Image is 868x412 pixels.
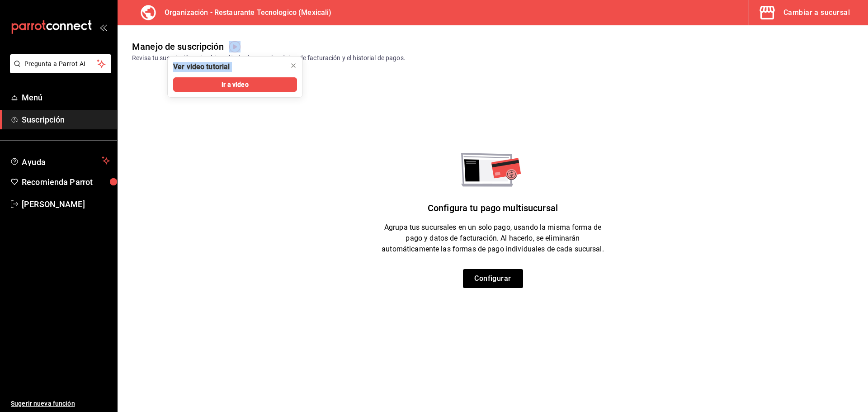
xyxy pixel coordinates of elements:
[173,62,230,72] div: Ver video tutorial
[173,77,297,92] button: Ir a video
[463,269,523,288] button: Configurar
[22,91,110,104] span: Menú
[99,24,107,31] button: open_drawer_menu
[380,222,606,269] div: Agrupa tus sucursales en un solo pago, usando la misma forma de pago y datos de facturación. Al h...
[10,54,111,73] button: Pregunta a Parrot AI
[157,7,331,18] h3: Organización - Restaurante Tecnologico (Mexicali)
[24,59,97,69] span: Pregunta a Parrot AI
[222,80,248,90] span: Ir a video
[286,58,301,73] button: close
[132,40,224,53] div: Manejo de suscripción
[783,6,850,19] div: Cambiar a sucursal
[229,41,241,52] img: Tooltip marker
[428,187,558,222] div: Configura tu pago multisucursal
[22,176,110,188] span: Recomienda Parrot
[22,114,110,126] span: Suscripción
[22,155,98,166] span: Ayuda
[132,53,406,63] div: Revisa tu suscripción actual, tu método de pago, los datos de facturación y el historial de pagos.
[11,399,110,408] span: Sugerir nueva función
[6,66,111,75] a: Pregunta a Parrot AI
[22,198,110,210] span: [PERSON_NAME]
